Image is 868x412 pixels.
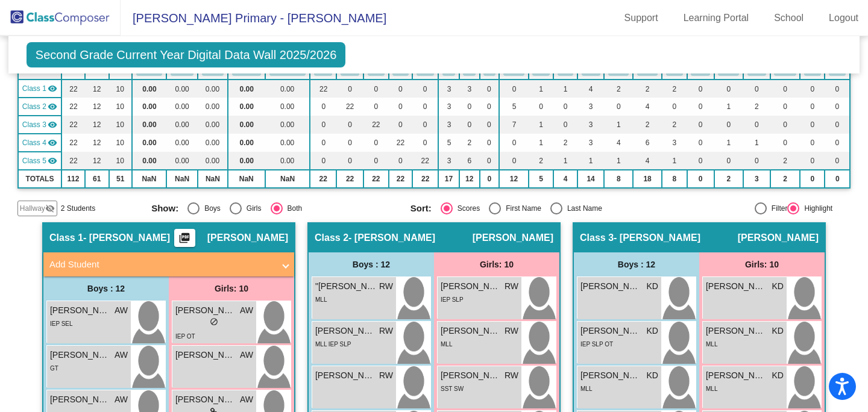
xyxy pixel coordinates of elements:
[20,203,45,214] span: Hallway
[389,152,413,170] td: 0
[50,320,73,327] span: IEP SEL
[132,98,166,116] td: 0.00
[714,134,744,152] td: 1
[577,98,604,116] td: 3
[614,232,700,244] span: - [PERSON_NAME]
[441,296,464,303] span: IEP SLP
[480,98,500,116] td: 0
[577,152,604,170] td: 1
[22,137,46,148] span: Class 4
[174,229,195,247] button: Print Students Details
[604,134,633,152] td: 4
[553,116,577,134] td: 0
[85,134,109,152] td: 12
[580,385,592,392] span: MLL
[412,170,438,188] td: 22
[109,98,132,116] td: 10
[825,170,850,188] td: 0
[770,170,800,188] td: 2
[647,325,658,337] span: KD
[800,116,825,134] td: 0
[580,232,614,244] span: Class 3
[309,252,434,276] div: Boys : 12
[265,134,310,152] td: 0.00
[336,116,363,134] td: 0
[580,280,641,293] span: [PERSON_NAME]
[18,134,61,152] td: Kelci Light - Light
[633,152,662,170] td: 4
[687,170,714,188] td: 0
[109,152,132,170] td: 10
[48,138,57,148] mat-icon: visibility
[441,341,452,348] span: MLL
[800,170,825,188] td: 0
[310,134,336,152] td: 0
[577,134,604,152] td: 3
[473,232,553,244] span: [PERSON_NAME]
[175,333,195,340] span: IEP OT
[706,325,766,337] span: [PERSON_NAME]
[169,276,294,301] div: Girls: 10
[50,304,110,317] span: [PERSON_NAME]
[310,80,336,98] td: 22
[580,369,641,382] span: [PERSON_NAME]
[799,203,832,214] div: Highlight
[480,134,500,152] td: 0
[48,120,57,130] mat-icon: visibility
[770,116,800,134] td: 0
[265,98,310,116] td: 0.00
[61,170,85,188] td: 112
[499,170,529,188] td: 12
[553,152,577,170] td: 1
[22,101,46,112] span: Class 2
[18,152,61,170] td: Ken Mundy - Mundy
[198,170,228,188] td: NaN
[662,98,687,116] td: 0
[441,385,464,392] span: SST SW
[49,232,83,244] span: Class 1
[22,119,46,130] span: Class 3
[83,232,170,244] span: - [PERSON_NAME]
[480,170,500,188] td: 0
[706,280,766,293] span: [PERSON_NAME]
[283,203,303,214] div: Both
[166,80,198,98] td: 0.00
[743,134,770,152] td: 1
[738,232,819,244] span: [PERSON_NAME]
[61,134,85,152] td: 22
[198,116,228,134] td: 0.00
[647,280,658,293] span: KD
[501,203,541,214] div: First Name
[743,170,770,188] td: 3
[633,170,662,188] td: 18
[166,170,198,188] td: NaN
[389,116,413,134] td: 0
[363,134,389,152] td: 0
[240,393,253,406] span: AW
[207,232,288,244] span: [PERSON_NAME]
[363,80,389,98] td: 0
[412,152,438,170] td: 22
[336,170,363,188] td: 22
[687,134,714,152] td: 0
[499,134,529,152] td: 0
[505,325,518,337] span: RW
[85,116,109,134] td: 12
[633,134,662,152] td: 6
[27,42,346,67] span: Second Grade Current Year Digital Data Wall 2025/2026
[499,116,529,134] td: 7
[438,152,459,170] td: 3
[363,170,389,188] td: 22
[743,116,770,134] td: 0
[438,116,459,134] td: 3
[132,116,166,134] td: 0.00
[265,80,310,98] td: 0.00
[228,134,265,152] td: 0.00
[662,134,687,152] td: 3
[389,80,413,98] td: 0
[198,134,228,152] td: 0.00
[459,98,480,116] td: 0
[580,341,613,348] span: IEP SLP OT
[553,170,577,188] td: 4
[151,203,178,214] span: Show:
